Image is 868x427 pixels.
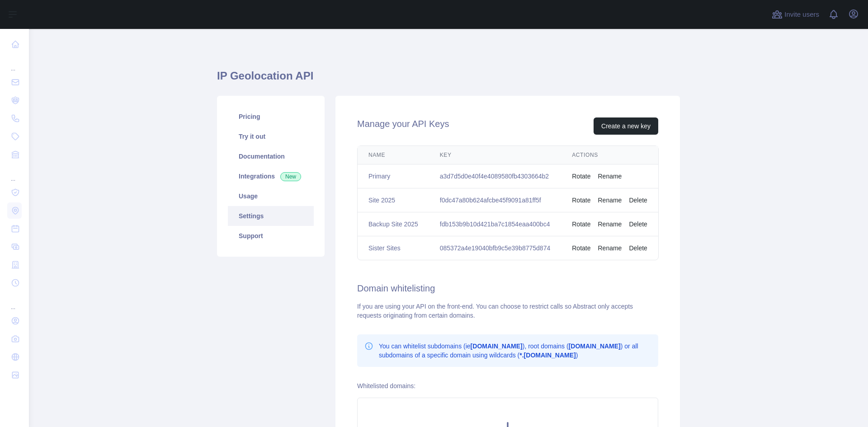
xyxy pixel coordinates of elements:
a: Integrations New [228,166,314,186]
td: a3d7d5d0e40f4e4089580fb4303664b2 [429,164,561,188]
th: Name [358,146,429,164]
b: [DOMAIN_NAME] [569,343,621,350]
button: Rename [598,220,622,229]
th: Actions [561,146,658,164]
span: Invite users [784,9,819,20]
button: Rotate [572,220,590,229]
span: New [280,172,301,181]
button: Delete [629,196,647,205]
h1: IP Geolocation API [217,69,680,90]
td: f0dc47a80b624afcbe45f9091a81ff5f [429,188,561,212]
td: 085372a4e19040bfb9c5e39b8775d874 [429,236,561,260]
button: Rotate [572,244,590,253]
button: Rename [598,172,622,181]
a: Usage [228,186,314,206]
td: Sister Sites [358,236,429,260]
div: ... [7,54,22,72]
button: Rename [598,244,622,253]
td: Site 2025 [358,188,429,212]
button: Delete [629,244,647,253]
div: ... [7,164,22,183]
a: Documentation [228,146,314,166]
h2: Domain whitelisting [357,282,658,295]
button: Delete [629,220,647,229]
b: [DOMAIN_NAME] [471,343,523,350]
a: Pricing [228,107,314,127]
h2: Manage your API Keys [357,117,449,135]
td: Primary [358,164,429,188]
p: You can whitelist subdomains (ie ), root domains ( ) or all subdomains of a specific domain using... [379,342,651,360]
button: Rename [598,196,622,205]
a: Try it out [228,127,314,146]
div: ... [7,293,22,311]
b: *.[DOMAIN_NAME] [519,352,576,359]
button: Invite users [770,7,821,22]
a: Settings [228,206,314,226]
a: Support [228,226,314,246]
button: Rotate [572,196,590,205]
button: Create a new key [594,117,658,135]
label: Whitelisted domains: [357,382,415,389]
td: fdb153b9b10d421ba7c1854eaa400bc4 [429,212,561,236]
td: Backup Site 2025 [358,212,429,236]
th: Key [429,146,561,164]
button: Rotate [572,172,590,181]
div: If you are using your API on the front-end. You can choose to restrict calls so Abstract only acc... [357,302,658,320]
